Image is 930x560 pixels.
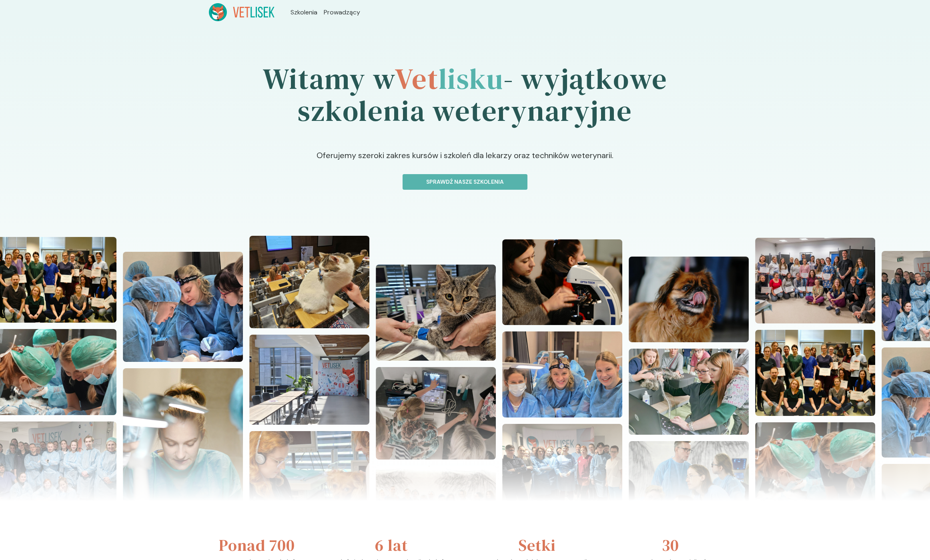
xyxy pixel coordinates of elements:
p: Sprawdź nasze szkolenia [409,178,521,186]
img: Z2WOx5bqstJ98vaI_20240512_101618.jpg [249,236,369,328]
h1: Witamy w - wyjątkowe szkolenia weterynaryjne [209,40,721,149]
img: Z2WOn5bqstJ98vZ7_DSC06617.JPG [629,257,749,342]
h3: 6 lat [375,533,408,557]
img: Z2WOopbqstJ98vZ9_20241110_112622.jpg [502,331,622,417]
img: Z2WOxZbqstJ98vaH_20240608_122030.jpg [249,335,369,425]
span: lisku [439,59,503,98]
p: Oferujemy szeroki zakres kursów i szkoleń dla lekarzy oraz techników weterynarii. [155,149,775,174]
img: Z2WOkZbqstJ98vZ3_KopiaDSC_9894-1-.jpg [755,238,875,323]
img: Z2WOzZbqstJ98vaN_20241110_112957.jpg [123,252,243,362]
h3: 30 [662,533,679,557]
h3: Ponad 700 [219,533,295,557]
h3: Setki [519,533,555,557]
img: Z2WOt5bqstJ98vaD_20220625_145846.jpg [376,367,496,460]
img: Z2WOuJbqstJ98vaF_20221127_125425.jpg [376,265,496,361]
img: Z2WOrpbqstJ98vaB_DSC04907.JPG [502,239,622,325]
a: Szkolenia [291,8,317,17]
button: Sprawdź nasze szkolenia [403,174,527,190]
a: Prowadzący [324,8,360,17]
span: Vet [395,59,438,98]
img: Z2WOmpbqstJ98vZ6_20241110_131239-2.jpg [629,349,749,434]
img: Z2WO0pbqstJ98vaO_DSC07789.JPG [755,330,875,415]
